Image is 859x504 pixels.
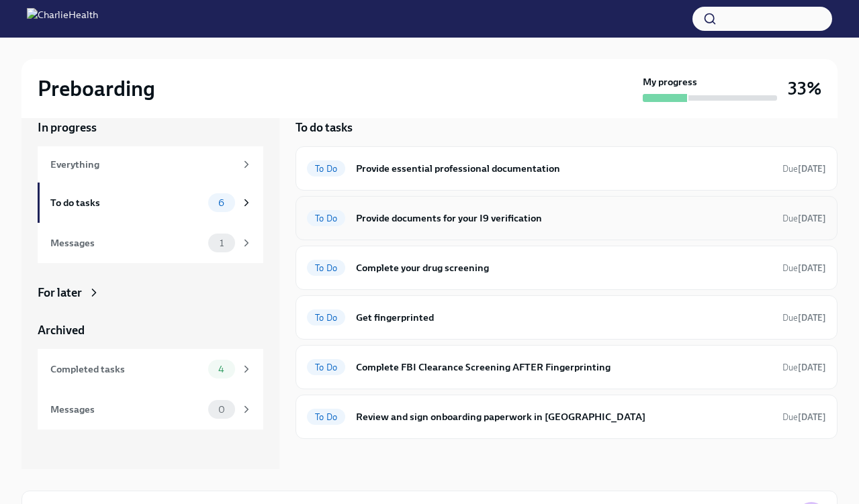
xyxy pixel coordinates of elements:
span: September 4th, 2025 09:00 [782,212,826,225]
strong: [DATE] [798,263,826,273]
a: To DoGet fingerprintedDue[DATE] [307,307,826,328]
strong: [DATE] [798,213,826,223]
a: To DoProvide essential professional documentationDue[DATE] [307,158,826,179]
a: To DoComplete FBI Clearance Screening AFTER FingerprintingDue[DATE] [307,356,826,378]
a: In progress [38,119,263,136]
a: Everything [38,146,263,183]
span: To Do [307,263,345,273]
h5: To do tasks [296,119,353,136]
span: Due [782,313,826,323]
a: Messages0 [38,389,263,430]
span: To Do [307,412,345,422]
h3: 33% [788,77,821,101]
span: 0 [210,405,233,415]
div: To do tasks [50,195,203,210]
span: September 7th, 2025 09:00 [782,361,826,374]
div: Messages [50,236,203,250]
img: CharlieHealth [27,8,98,30]
strong: My progress [643,75,697,89]
span: Due [782,412,826,422]
strong: [DATE] [798,164,826,174]
strong: [DATE] [798,362,826,372]
span: Due [782,362,826,372]
span: September 7th, 2025 09:00 [782,411,826,423]
span: Due [782,263,826,273]
span: To Do [307,313,345,323]
a: Messages1 [38,223,263,263]
h6: Provide documents for your I9 verification [356,211,772,225]
div: Messages [50,402,203,417]
span: Due [782,164,826,174]
strong: [DATE] [798,313,826,323]
span: To Do [307,164,345,174]
a: Archived [38,322,263,338]
span: September 4th, 2025 09:00 [782,311,826,324]
span: September 3rd, 2025 09:00 [782,162,826,175]
div: Completed tasks [50,362,203,376]
h6: Review and sign onboarding paperwork in [GEOGRAPHIC_DATA] [356,409,772,424]
h6: Provide essential professional documentation [356,161,772,176]
div: For later [38,285,82,301]
span: 1 [212,238,232,248]
h6: Complete your drug screening [356,260,772,275]
span: Due [782,213,826,223]
a: To DoReview and sign onboarding paperwork in [GEOGRAPHIC_DATA]Due[DATE] [307,406,826,427]
strong: [DATE] [798,412,826,422]
span: 6 [210,198,232,208]
h6: Get fingerprinted [356,310,772,325]
a: To DoProvide documents for your I9 verificationDue[DATE] [307,207,826,229]
div: Everything [50,157,235,172]
a: For later [38,285,263,301]
a: To DoComplete your drug screeningDue[DATE] [307,257,826,279]
span: To Do [307,362,345,372]
a: Completed tasks4 [38,349,263,389]
h2: Preboarding [38,75,155,102]
span: To Do [307,213,345,223]
span: September 4th, 2025 09:00 [782,262,826,274]
h6: Complete FBI Clearance Screening AFTER Fingerprinting [356,360,772,374]
span: 4 [210,364,232,374]
a: To do tasks6 [38,183,263,223]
